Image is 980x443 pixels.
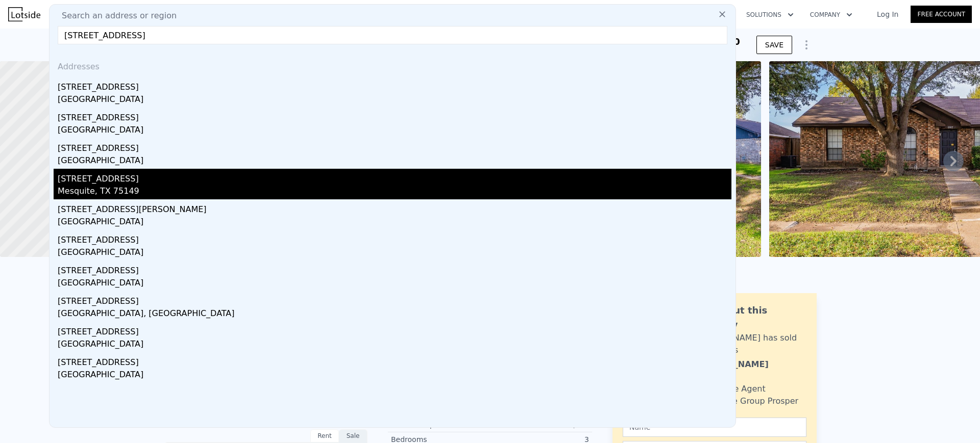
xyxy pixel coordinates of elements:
[756,36,792,54] button: SAVE
[58,307,731,322] div: [GEOGRAPHIC_DATA], [GEOGRAPHIC_DATA]
[58,369,731,383] div: [GEOGRAPHIC_DATA]
[8,7,40,21] img: Lotside
[58,260,731,277] div: [STREET_ADDRESS]
[58,216,731,230] div: [GEOGRAPHIC_DATA]
[58,154,731,169] div: [GEOGRAPHIC_DATA]
[54,10,177,22] span: Search an address or region
[58,338,731,352] div: [GEOGRAPHIC_DATA]
[693,303,806,332] div: Ask about this property
[58,322,731,338] div: [STREET_ADDRESS]
[310,429,339,442] div: Rent
[802,6,861,24] button: Company
[339,429,367,442] div: Sale
[865,9,911,19] a: Log In
[58,277,731,291] div: [GEOGRAPHIC_DATA]
[58,352,731,369] div: [STREET_ADDRESS]
[738,6,802,24] button: Solutions
[58,246,731,260] div: [GEOGRAPHIC_DATA]
[58,185,731,199] div: Mesquite, TX 75149
[58,77,731,93] div: [STREET_ADDRESS]
[54,53,731,77] div: Addresses
[693,332,806,356] div: [PERSON_NAME] has sold 129 homes
[58,108,731,124] div: [STREET_ADDRESS]
[911,6,972,23] a: Free Account
[693,358,806,383] div: [PERSON_NAME] Narayan
[58,230,731,246] div: [STREET_ADDRESS]
[796,35,817,55] button: Show Options
[58,124,731,138] div: [GEOGRAPHIC_DATA]
[58,93,731,108] div: [GEOGRAPHIC_DATA]
[58,199,731,216] div: [STREET_ADDRESS][PERSON_NAME]
[693,395,798,407] div: Realty One Group Prosper
[58,291,731,307] div: [STREET_ADDRESS]
[58,138,731,154] div: [STREET_ADDRESS]
[58,169,731,185] div: [STREET_ADDRESS]
[58,26,727,44] input: Enter an address, city, region, neighborhood or zip code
